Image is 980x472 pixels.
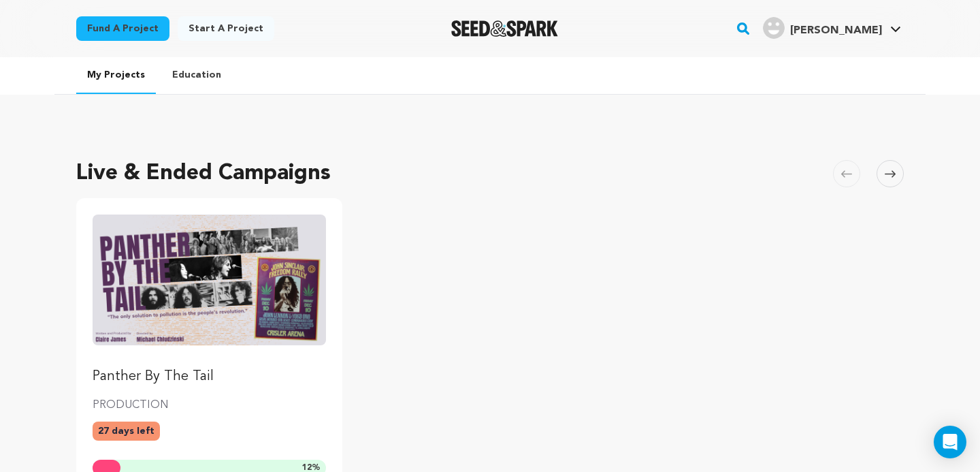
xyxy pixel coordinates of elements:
a: Seed&Spark Homepage [451,20,558,37]
a: Fund Panther By The Tail [93,215,326,386]
a: Education [161,57,232,93]
span: Claire J.'s Profile [760,14,904,43]
span: [PERSON_NAME] [790,25,882,36]
span: 12 [302,464,312,472]
a: Fund a project [76,16,169,41]
p: Panther By The Tail [93,367,326,386]
img: user.png [763,17,785,39]
div: Open Intercom Messenger [934,426,966,458]
h2: Live & Ended Campaigns [76,157,331,190]
a: My Projects [76,57,156,94]
img: Seed&Spark Logo Dark Mode [451,20,558,37]
p: 27 days left [93,422,160,441]
a: Start a project [178,16,274,41]
a: Claire J.'s Profile [760,14,904,39]
p: PRODUCTION [93,397,326,413]
div: Claire J.'s Profile [763,17,882,39]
